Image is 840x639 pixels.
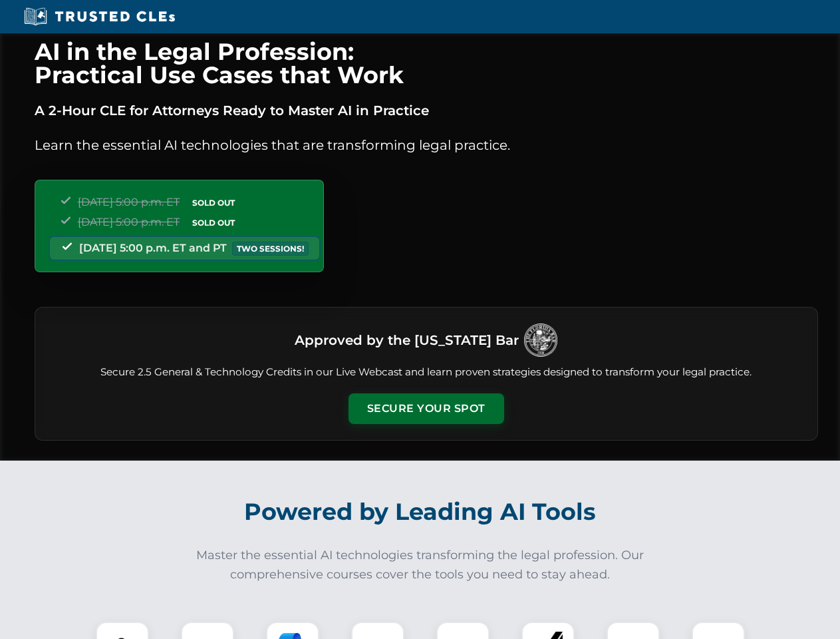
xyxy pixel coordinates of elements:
p: Secure 2.5 General & Technology Credits in our Live Webcast and learn proven strategies designed ... [51,365,801,380]
img: Logo [524,323,557,357]
h3: Approved by the [US_STATE] Bar [295,328,519,352]
button: Secure Your Spot [349,393,504,424]
p: Master the essential AI technologies transforming the legal profession. Our comprehensive courses... [188,546,653,584]
img: Trusted CLEs [20,7,179,27]
span: [DATE] 5:00 p.m. ET [78,216,180,228]
p: Learn the essential AI technologies that are transforming legal practice. [35,134,818,156]
span: [DATE] 5:00 p.m. ET [78,196,180,208]
h2: Powered by Leading AI Tools [52,489,789,535]
span: SOLD OUT [188,196,239,210]
p: A 2-Hour CLE for Attorneys Ready to Master AI in Practice [35,100,818,121]
h1: AI in the Legal Profession: Practical Use Cases that Work [35,40,818,87]
span: SOLD OUT [188,216,239,230]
